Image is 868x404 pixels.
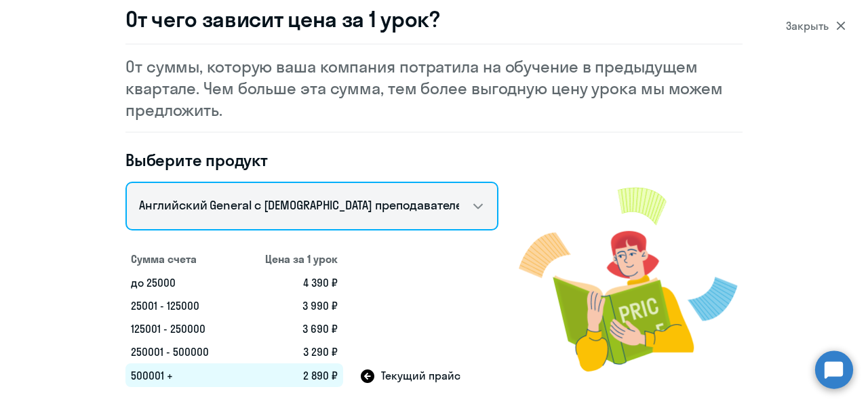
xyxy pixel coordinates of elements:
[343,363,498,387] td: Текущий прайс
[238,340,344,363] td: 3 290 ₽
[125,271,238,294] td: до 25000
[125,247,238,271] th: Сумма счета
[125,363,238,387] td: 500001 +
[238,271,344,294] td: 4 390 ₽
[125,294,238,317] td: 25001 - 125000
[786,18,846,34] div: Закрыть
[238,247,344,271] th: Цена за 1 урок
[238,317,344,340] td: 3 690 ₽
[125,5,743,33] h3: От чего зависит цена за 1 урок?
[238,363,344,387] td: 2 890 ₽
[238,294,344,317] td: 3 990 ₽
[125,56,743,121] p: От суммы, которую ваша компания потратила на обучение в предыдущем квартале. Чем больше эта сумма...
[519,171,743,387] img: modal-image.png
[125,340,238,363] td: 250001 - 500000
[125,149,498,171] h4: Выберите продукт
[125,317,238,340] td: 125001 - 250000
